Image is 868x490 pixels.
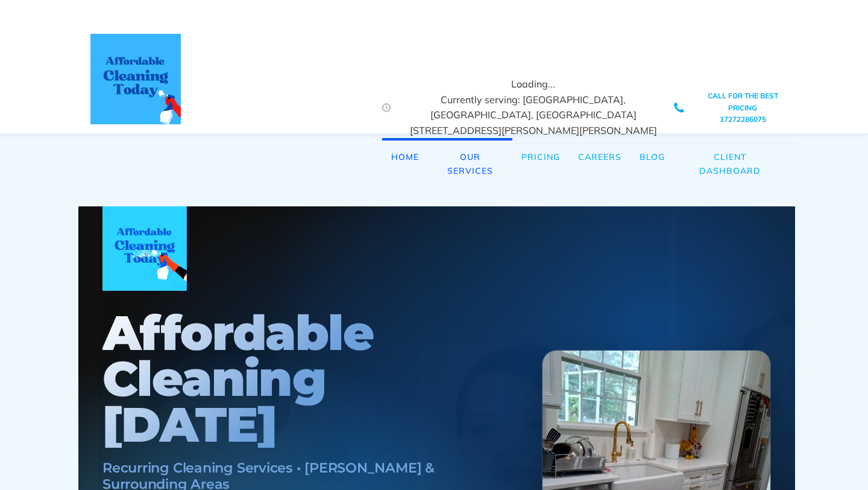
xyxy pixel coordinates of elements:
[511,78,555,90] span: Loading...
[428,138,512,189] a: Our Services
[631,138,674,176] a: Blog
[382,138,428,176] a: Home
[512,138,569,176] a: Pricing
[102,310,494,448] h1: Affordable Cleaning [DATE]
[394,123,673,139] div: [STREET_ADDRESS][PERSON_NAME][PERSON_NAME]
[102,206,187,291] img: Affordable Cleaning Today
[394,92,673,123] div: Currently serving: [GEOGRAPHIC_DATA], [GEOGRAPHIC_DATA], [GEOGRAPHIC_DATA]
[569,138,631,176] a: Careers
[90,34,181,124] img: affordable cleaning today Logo
[700,91,786,126] a: CALL FOR THE BEST PRICING17272286075
[382,104,391,112] img: Clock Affordable Cleaning Today
[674,138,786,189] a: Client Dashboard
